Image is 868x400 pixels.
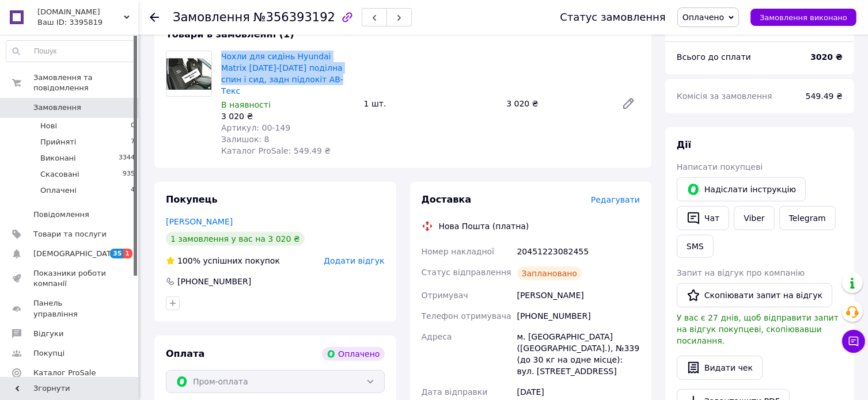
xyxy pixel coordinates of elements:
[221,100,271,109] span: В наявності
[677,268,805,277] span: Запит на відгук про компанію
[40,185,77,196] span: Оплачені
[166,217,233,226] a: [PERSON_NAME]
[221,135,270,144] span: Залишок: 8
[131,137,135,147] span: 7
[322,347,384,361] div: Оплачено
[677,52,751,62] span: Всього до сплати
[40,137,76,147] span: Прийняті
[166,58,211,90] img: Чохли для сидінь Hyundai Matrix 2001-2010 поділна спин і сид, задн підлокіт АB-Текс
[33,249,119,259] span: [DEMOGRAPHIC_DATA]
[40,169,79,180] span: Скасовані
[123,169,135,180] span: 935
[515,241,642,262] div: 20451223082455
[677,356,763,380] button: Видати чек
[173,10,250,24] span: Замовлення
[677,206,729,230] button: Чат
[40,121,57,131] span: Нові
[517,266,582,280] div: Заплановано
[734,206,774,230] a: Viber
[617,92,640,115] a: Редагувати
[33,102,81,113] span: Замовлення
[33,209,89,220] span: Повідомлення
[324,256,384,265] span: Додати відгук
[119,153,135,163] span: 3344
[131,121,135,131] span: 0
[422,194,472,205] span: Доставка
[177,256,200,265] span: 100%
[677,162,763,172] span: Написати покупцеві
[760,13,847,22] span: Замовлення виконано
[677,139,691,150] span: Дії
[677,283,832,307] button: Скопіювати запит на відгук
[422,247,495,256] span: Номер накладної
[810,52,843,62] b: 3020 ₴
[683,13,724,22] span: Оплачено
[33,368,96,378] span: Каталог ProSale
[422,311,511,321] span: Телефон отримувача
[6,41,135,62] input: Пошук
[37,17,138,28] div: Ваш ID: 3395819
[221,146,331,155] span: Каталог ProSale: 549.49 ₴
[33,298,107,319] span: Панель управління
[422,268,511,277] span: Статус відправлення
[166,232,305,246] div: 1 замовлення у вас на 3 020 ₴
[33,268,107,289] span: Показники роботи компанії
[110,249,123,258] span: 35
[37,7,124,17] span: Crazyavto.com.ua
[436,220,532,232] div: Нова Пошта (платна)
[123,249,132,258] span: 1
[33,73,138,93] span: Замовлення та повідомлення
[515,285,642,306] div: [PERSON_NAME]
[40,153,76,163] span: Виконані
[166,194,218,205] span: Покупець
[33,229,107,239] span: Товари та послуги
[806,92,843,101] span: 549.49 ₴
[422,291,468,300] span: Отримувач
[221,123,290,132] span: Артикул: 00-149
[677,92,772,101] span: Комісія за замовлення
[779,206,836,230] a: Telegram
[150,12,159,23] div: Повернутися назад
[359,96,502,112] div: 1 шт.
[221,111,355,122] div: 3 020 ₴
[253,10,335,24] span: №356393192
[422,387,488,397] span: Дата відправки
[515,326,642,382] div: м. [GEOGRAPHIC_DATA] ([GEOGRAPHIC_DATA].), №339 (до 30 кг на одне місце): вул. [STREET_ADDRESS]
[166,348,204,359] span: Оплата
[221,52,343,96] a: Чохли для сидінь Hyundai Matrix [DATE]-[DATE] поділна спин і сид, задн підлокіт АB-Текс
[131,185,135,196] span: 4
[422,332,452,341] span: Адреса
[515,306,642,326] div: [PHONE_NUMBER]
[751,9,856,26] button: Замовлення виконано
[176,276,252,287] div: [PHONE_NUMBER]
[591,195,640,204] span: Редагувати
[842,330,865,353] button: Чат з покупцем
[166,255,280,266] div: успішних покупок
[33,348,65,359] span: Покупці
[560,12,666,23] div: Статус замовлення
[677,177,806,201] button: Надіслати інструкцію
[677,235,714,258] button: SMS
[677,313,839,345] span: У вас є 27 днів, щоб відправити запит на відгук покупцеві, скопіювавши посилання.
[33,329,63,339] span: Відгуки
[502,96,612,112] div: 3 020 ₴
